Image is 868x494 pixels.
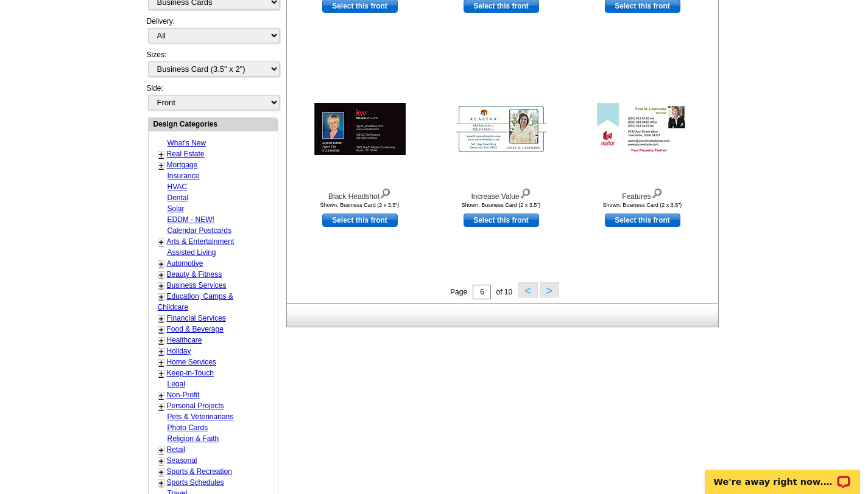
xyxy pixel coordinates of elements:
span: Page [450,288,467,296]
a: + [159,402,164,411]
a: Calendar Postcards [168,226,231,235]
a: Sports & Recreation [167,467,232,476]
a: use this design [464,214,539,227]
a: + [159,259,164,269]
div: Black Headshot [293,186,427,202]
a: HVAC [168,183,187,191]
div: Design Categories [149,118,278,130]
a: Legal [168,380,185,388]
a: Holiday [167,347,191,355]
a: + [159,270,164,280]
iframe: LiveChat chat widget [697,456,868,494]
div: Side: [147,83,278,111]
a: + [159,347,164,357]
button: < [518,282,538,297]
a: + [159,150,164,159]
a: + [159,237,164,247]
a: Assisted Living [168,248,216,257]
button: > [540,282,559,297]
a: Real Estate [167,150,205,158]
a: Solar [168,204,185,213]
a: Arts & Entertainment [167,237,235,246]
a: Dental [168,193,189,202]
a: + [159,314,164,324]
a: + [159,325,164,335]
div: Delivery: [147,16,278,49]
a: + [159,467,164,477]
a: What's New [168,139,206,147]
a: + [159,391,164,400]
div: Sizes: [147,49,278,83]
img: view design details [379,186,391,199]
a: EDDM - NEW! [168,215,214,224]
a: Personal Projects [167,402,224,410]
a: Seasonal [167,456,197,465]
a: + [159,369,164,378]
a: Non-Profit [167,391,200,399]
a: Insurance [168,172,200,180]
a: Retail [167,445,186,454]
a: + [159,292,164,302]
img: Black Headshot [314,103,406,155]
a: use this design [605,214,680,227]
div: Increase Value [434,186,568,202]
img: Features [597,103,688,155]
a: Healthcare [167,336,202,344]
a: Home Services [167,358,216,366]
img: view design details [651,186,663,199]
a: Business Services [167,281,227,290]
div: Shown: Business Card (2 x 3.5") [434,202,568,208]
a: Beauty & Fitness [167,270,222,279]
div: Shown: Business Card (2 x 3.5") [576,202,710,208]
img: Increase Value [456,103,547,155]
a: Sports Schedules [167,478,224,487]
a: Food & Beverage [167,325,224,333]
a: + [159,445,164,455]
div: Shown: Business Card (2 x 3.5") [293,202,427,208]
a: use this design [322,214,398,227]
img: view design details [520,186,531,199]
span: of 10 [496,288,512,296]
a: Pets & Veterinarians [168,412,234,421]
a: + [159,358,164,367]
a: Photo Cards [168,423,208,432]
a: Mortgage [167,161,198,169]
a: + [159,161,164,170]
a: Financial Services [167,314,226,322]
a: Keep-in-Touch [167,369,214,377]
a: Automotive [167,259,203,268]
a: Religion & Faith [168,434,219,443]
div: Features [576,186,710,202]
a: + [159,281,164,291]
a: Education, Camps & Childcare [158,292,233,311]
a: + [159,336,164,346]
a: + [159,478,164,488]
a: + [159,456,164,466]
